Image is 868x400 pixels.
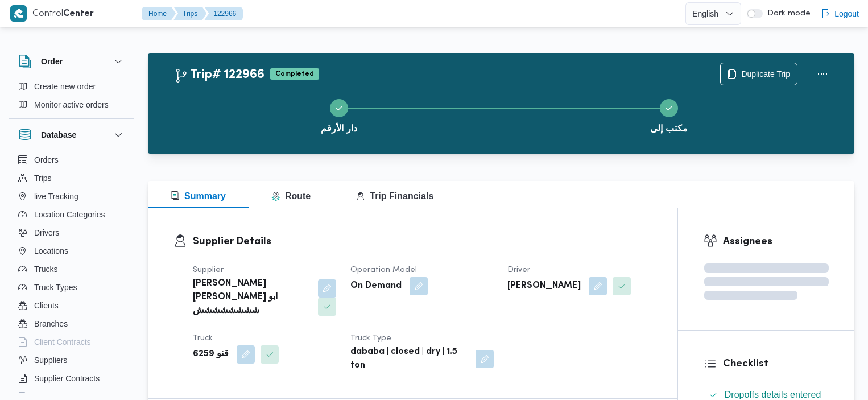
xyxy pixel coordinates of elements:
button: Location Categories [14,205,130,224]
span: دار الأرقم [321,122,357,135]
span: Duplicate Trip [741,67,790,81]
button: Branches [14,315,130,333]
iframe: chat widget [11,354,48,389]
button: Suppliers [14,351,130,369]
button: Supplier Contracts [14,369,130,387]
span: Summary [171,191,226,201]
h3: Checklist [723,356,829,372]
button: Truck Types [14,278,130,296]
span: Clients [34,299,59,312]
button: Orders [14,151,130,169]
button: Trips [14,169,130,187]
b: dababa | closed | dry | 1.5 ton [350,345,468,373]
span: Orders [34,153,59,167]
button: Order [18,55,125,68]
span: Dropoffs details entered [725,390,821,399]
span: Trips [34,171,52,185]
span: Operation Model [350,266,417,274]
button: Monitor active orders [14,96,130,114]
span: Trucks [34,262,57,276]
button: Trips [173,7,206,20]
b: [PERSON_NAME] [507,279,581,293]
span: Truck Types [34,281,77,294]
svg: Step 1 is complete [334,104,344,113]
span: Suppliers [34,353,67,367]
button: مكتب إلى [504,85,834,145]
span: Truck [193,335,213,342]
h3: Assignees [723,234,829,249]
h3: Order [41,55,63,68]
span: live Tracking [34,189,78,203]
button: Create new order [14,77,130,96]
button: Home [142,7,176,20]
span: Location Categories [34,208,105,221]
b: [PERSON_NAME] [PERSON_NAME] ابو شششششششش [193,277,310,318]
button: Clients [14,296,130,315]
h2: Trip# 122966 [174,68,264,83]
span: Drivers [34,226,59,240]
h3: Supplier Details [193,234,652,249]
div: Database [9,151,134,397]
button: Duplicate Trip [720,63,797,85]
button: Database [18,128,125,142]
button: Locations [14,242,130,260]
button: 122966 [204,7,243,20]
span: Truck Type [350,335,391,342]
span: Trip Financials [356,191,433,201]
span: Supplier [193,266,224,274]
b: Center [63,10,94,18]
span: Client Contracts [34,335,91,349]
button: Logout [816,2,863,25]
button: دار الأرقم [174,85,504,145]
b: Completed [275,71,314,77]
svg: Step 2 is complete [664,104,673,113]
button: Client Contracts [14,333,130,351]
span: Branches [34,317,68,331]
img: X8yXhbKr1z7QwAAAABJRU5ErkJggg== [10,5,27,22]
button: live Tracking [14,187,130,205]
span: Create new order [34,80,96,93]
span: Locations [34,244,68,258]
span: مكتب إلى [650,122,687,135]
span: Monitor active orders [34,98,109,112]
b: قنو 6259 [193,348,229,361]
span: Dark mode [763,9,811,18]
span: Driver [507,266,530,274]
div: Order [9,77,134,118]
b: On Demand [350,279,402,293]
button: Actions [811,63,834,85]
span: Supplier Contracts [34,372,100,385]
button: Trucks [14,260,130,278]
span: Route [271,191,311,201]
span: Completed [270,68,319,80]
button: Drivers [14,224,130,242]
h3: Database [41,128,76,142]
span: Logout [834,7,859,20]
